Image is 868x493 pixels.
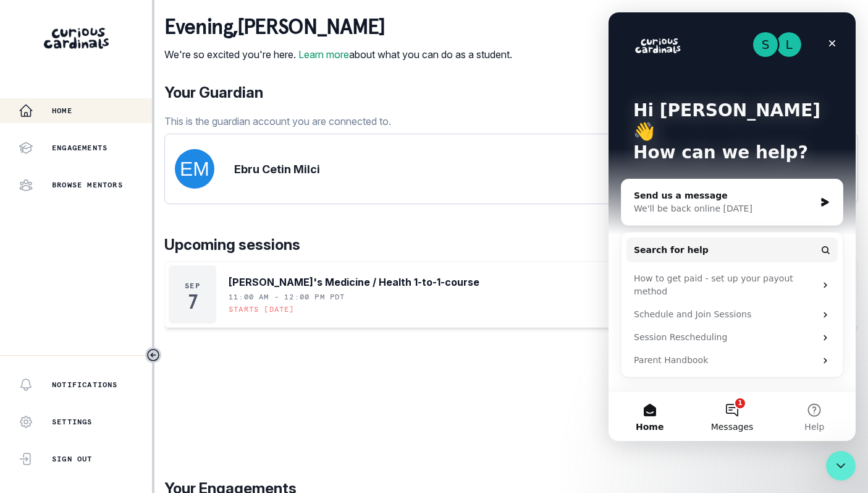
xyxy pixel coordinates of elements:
iframe: Intercom live chat [609,12,856,441]
p: Upcoming sessions [164,234,858,256]
img: svg [175,149,214,189]
p: Home [52,106,72,116]
p: Settings [52,417,93,427]
p: Browse Mentors [52,180,123,190]
p: This is the guardian account you are connected to. [164,114,391,129]
img: Curious Cardinals Logo [44,28,109,49]
p: Starts [DATE] [229,304,295,314]
p: 7 [188,296,197,308]
p: Engagements [52,143,107,153]
p: Your Guardian [164,82,391,104]
p: [PERSON_NAME]'s Medicine / Health 1-to-1-course [229,275,479,289]
p: Sep [185,281,200,291]
a: Learn more [298,48,349,61]
p: We're so excited you're here. about what you can do as a student. [164,47,512,62]
iframe: Intercom live chat [826,451,856,481]
p: 11:00 AM - 12:00 PM PDT [229,292,345,302]
p: evening , [PERSON_NAME] [164,15,512,40]
button: Toggle sidebar [145,347,161,363]
p: Notifications [52,380,118,390]
p: Sign Out [52,454,93,464]
p: Ebru Cetin Milci [234,161,320,178]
